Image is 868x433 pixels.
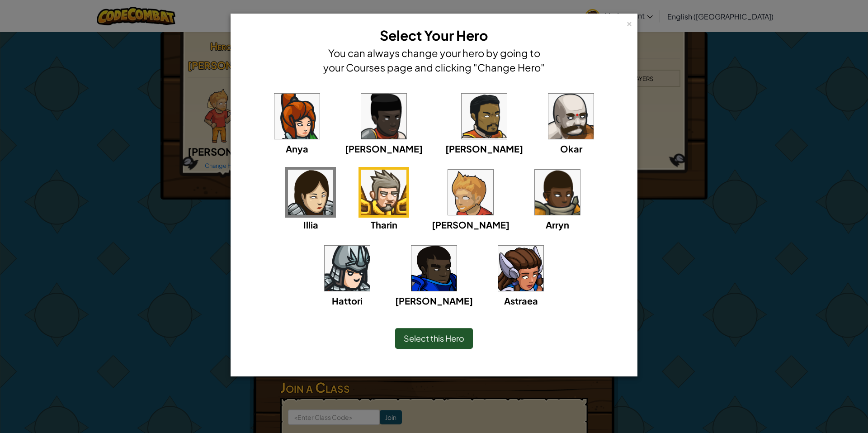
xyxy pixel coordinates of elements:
span: Illia [303,219,318,230]
span: Anya [286,143,308,154]
img: portrait.png [325,246,370,291]
h3: Select Your Hero [321,25,547,46]
img: portrait.png [411,246,457,291]
div: × [626,18,632,27]
img: portrait.png [361,170,406,215]
span: Arryn [546,219,569,230]
img: portrait.png [535,170,580,215]
span: Astraea [504,295,538,306]
span: Select this Hero [404,333,464,343]
span: Okar [560,143,582,154]
span: [PERSON_NAME] [432,219,509,230]
span: Hattori [332,295,363,306]
img: portrait.png [548,94,594,139]
span: [PERSON_NAME] [345,143,423,154]
img: portrait.png [462,94,507,139]
span: Tharin [371,219,397,230]
span: [PERSON_NAME] [445,143,523,154]
img: portrait.png [448,170,493,215]
img: portrait.png [288,170,333,215]
img: portrait.png [498,246,543,291]
img: portrait.png [274,94,320,139]
span: [PERSON_NAME] [395,295,473,306]
img: portrait.png [361,94,406,139]
h4: You can always change your hero by going to your Courses page and clicking "Change Hero" [321,46,547,75]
